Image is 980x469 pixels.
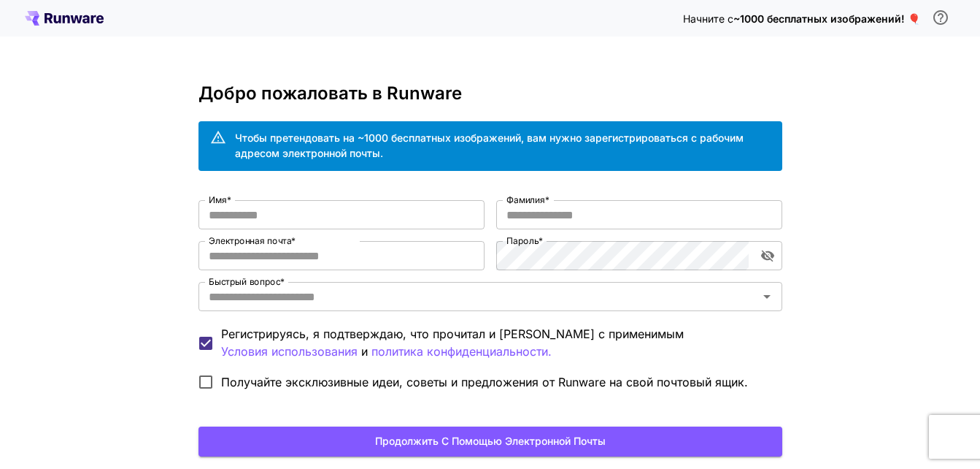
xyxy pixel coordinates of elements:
[221,343,358,361] button: Регистрируясь, я подтверждаю, что прочитал и [PERSON_NAME] с применимым и политика конфиденциальн...
[733,12,920,25] span: ~1000 бесплатных изображений! 🎈
[755,243,781,269] button: Переключение видимости пароля
[221,344,358,359] font: Условия использования
[506,234,543,247] label: Пароль
[757,286,777,307] button: Открытый
[926,3,955,32] button: Чтобы претендовать на бесплатный кредит, вам необходимо зарегистрироваться с помощью рабочего адр...
[209,234,296,247] label: Электронная почта
[198,83,782,104] h3: Добро пожаловать в Runware
[221,327,684,341] font: Регистрируясь, я подтверждаю, что прочитал и [PERSON_NAME] с применимым
[209,194,231,206] label: Имя
[683,12,733,25] span: Начните с
[198,427,782,457] button: Продолжить с помощью электронной почты
[506,194,549,206] label: Фамилия
[371,343,552,361] p: политика конфиденциальности.
[209,275,285,288] label: Быстрый вопрос
[361,344,368,359] font: и
[235,130,771,161] div: Чтобы претендовать на ~1000 бесплатных изображений, вам нужно зарегистрироваться с рабочим адресо...
[371,343,552,361] button: Регистрируясь, я подтверждаю, что прочитал и [PERSON_NAME] с применимым Условия использования и
[221,373,748,391] span: Получайте эксклюзивные идеи, советы и предложения от Runware на свой почтовый ящик.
